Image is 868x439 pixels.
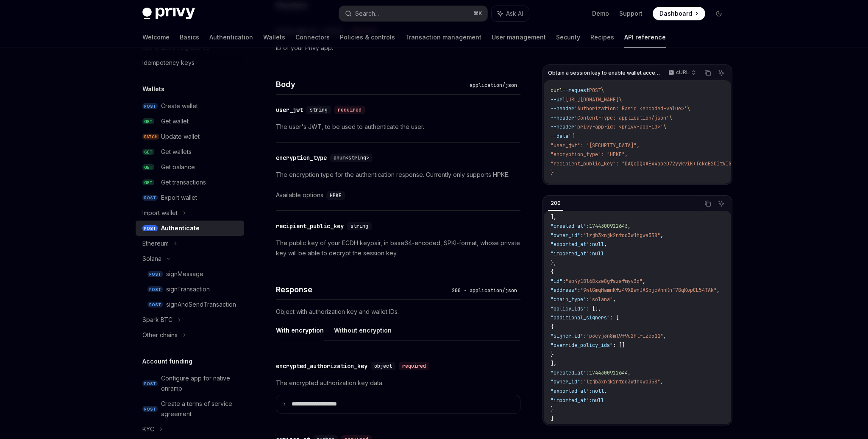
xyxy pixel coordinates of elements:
[276,122,520,132] p: The user's JWT, to be used to authenticate the user.
[161,101,198,111] div: Create wallet
[276,43,520,53] p: ID of your Privy app.
[589,388,592,394] span: :
[334,106,365,114] div: required
[669,115,672,121] span: \
[660,378,663,385] span: ,
[586,296,589,303] span: :
[551,415,554,422] span: ]
[551,278,562,285] span: "id"
[161,399,239,419] div: Create a terms of service agreement
[276,106,303,114] div: user_jwt
[142,406,158,412] span: POST
[592,397,604,404] span: null
[574,123,663,130] span: 'privy-app-id: <privy-app-id>'
[161,131,200,142] div: Update wallet
[136,129,244,144] a: PATCHUpdate wallet
[466,81,520,89] div: application/json
[551,223,586,229] span: "created_at"
[653,7,705,20] a: Dashboard
[142,195,158,201] span: POST
[551,142,640,149] span: "user_jwt": "[SECURITY_DATA]",
[590,27,614,48] a: Recipes
[551,268,554,275] span: {
[161,162,195,172] div: Get balance
[276,307,520,317] p: Object with authorization key and wallet IDs.
[619,96,622,103] span: \
[589,87,601,94] span: POST
[276,378,520,388] p: The encrypted authorization key data.
[142,356,192,366] h5: Account funding
[551,360,556,367] span: ],
[610,314,619,321] span: : [
[624,27,666,48] a: API reference
[574,115,669,121] span: 'Content-Type: application/json'
[136,55,244,70] a: Idempotency keys
[551,260,556,266] span: },
[551,333,583,339] span: "signer_id"
[339,6,487,21] button: Search...⌘K
[136,396,244,422] a: POSTCreate a terms of service agreement
[551,241,589,248] span: "exported_at"
[551,351,554,358] span: }
[136,114,244,129] a: GETGet wallet
[142,149,154,155] span: GET
[142,208,178,218] div: Import wallet
[161,373,239,394] div: Configure app for native onramp
[310,106,328,113] span: string
[166,299,236,310] div: signAndSendTransaction
[562,278,565,285] span: :
[663,123,666,130] span: \
[551,296,586,303] span: "chain_type"
[716,67,727,78] button: Ask AI
[136,266,244,282] a: POSTsignMessage
[586,223,589,229] span: :
[551,232,580,239] span: "owner_id"
[702,198,713,209] button: Copy the contents from the code block
[276,190,520,200] div: Available options:
[592,241,604,248] span: null
[583,378,660,385] span: "lzjb3xnjk2ntod3w1hgwa358"
[556,27,580,48] a: Security
[276,284,448,295] h4: Response
[136,159,244,175] a: GETGet balance
[142,225,158,232] span: POST
[551,369,586,376] span: "created_at"
[687,105,690,112] span: \
[142,238,169,249] div: Ethereum
[136,175,244,190] a: GETGet transactions
[551,406,554,413] span: }
[712,7,726,20] button: Toggle dark mode
[589,296,613,303] span: "solana"
[473,10,482,17] span: ⌘ K
[586,369,589,376] span: :
[551,105,574,112] span: --header
[628,369,631,376] span: ,
[142,179,154,186] span: GET
[589,397,592,404] span: :
[209,27,253,48] a: Authentication
[374,363,392,369] span: object
[659,9,692,18] span: Dashboard
[142,380,158,387] span: POST
[551,397,589,404] span: "imported_at"
[142,164,154,171] span: GET
[586,333,663,339] span: "p3cyj3n8mt9f9u2htfize511"
[580,287,717,294] span: "9wtGmqMamnKfz49XBwnJASbjcVnnKnT78qKopCL54TAk"
[340,27,395,48] a: Policies & controls
[580,232,583,239] span: :
[326,191,345,200] code: HPKE
[492,27,546,48] a: User management
[136,221,244,236] a: POSTAuthenticate
[448,286,520,295] div: 200 - application/json
[276,238,520,258] p: The public key of your ECDH keypair, in base64-encoded, SPKI-format, whose private key will be ab...
[660,232,663,239] span: ,
[551,160,838,167] span: "recipient_public_key": "DAQcDQgAEx4aoeD72yykviK+fckqE2CItVIGn1rCnvCXZ1HgpOcMEMialRmTrqIK4oZlYd1"
[548,70,660,76] span: Obtain a session key to enable wallet access.
[619,9,643,18] a: Support
[551,214,556,221] span: ],
[276,222,344,230] div: recipient_public_key
[613,342,625,349] span: : []
[613,296,616,303] span: ,
[577,287,580,294] span: :
[628,223,631,229] span: ,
